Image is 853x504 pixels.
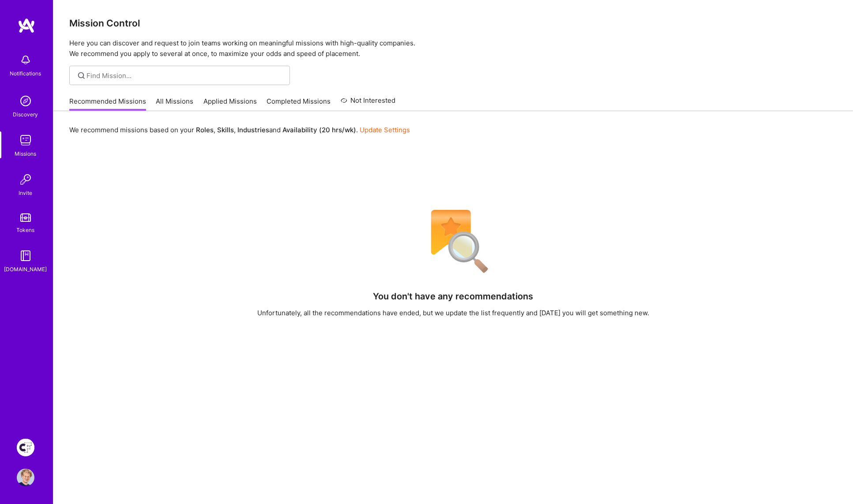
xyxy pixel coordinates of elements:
[156,97,194,111] a: All Missions
[69,18,837,29] h3: Mission Control
[196,126,214,134] b: Roles
[4,265,47,274] div: [DOMAIN_NAME]
[13,110,38,119] div: Discovery
[17,439,34,456] img: Creative Fabrica Project Team
[19,188,33,198] div: Invite
[341,95,396,111] a: Not Interested
[203,97,257,111] a: Applied Missions
[17,131,34,149] img: teamwork
[282,126,356,134] b: Availability (20 hrs/wk)
[360,126,410,134] a: Update Settings
[69,97,146,111] a: Recommended Missions
[15,149,37,158] div: Missions
[69,38,837,59] p: Here you can discover and request to join teams working on meaningful missions with high-quality ...
[15,439,37,456] a: Creative Fabrica Project Team
[69,125,410,134] p: We recommend missions based on your , , and .
[20,213,31,222] img: tokens
[373,291,534,302] h4: You don't have any recommendations
[17,225,35,235] div: Tokens
[10,69,41,78] div: Notifications
[257,308,649,317] div: Unfortunately, all the recommendations have ended, but we update the list frequently and [DATE] y...
[76,71,86,81] i: icon SearchGrey
[15,469,37,486] a: User Avatar
[17,171,34,188] img: Invite
[87,71,283,80] input: Find Mission...
[18,18,35,34] img: logo
[217,126,234,134] b: Skills
[237,126,269,134] b: Industries
[17,247,34,265] img: guide book
[416,204,491,279] img: No Results
[267,97,331,111] a: Completed Missions
[17,92,34,110] img: discovery
[17,51,34,69] img: bell
[17,469,34,486] img: User Avatar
